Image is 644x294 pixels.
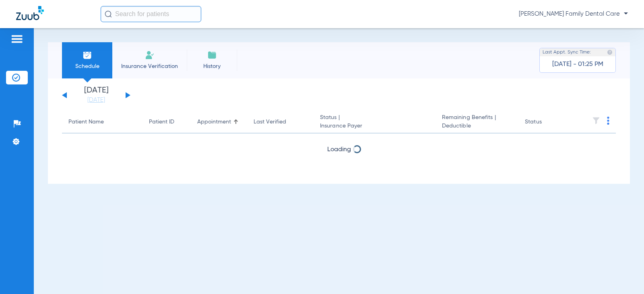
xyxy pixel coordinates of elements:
th: Remaining Benefits | [436,111,518,134]
img: group-dot-blue.svg [607,117,609,125]
img: hamburger-icon [10,34,23,44]
span: Schedule [68,62,106,70]
span: Insurance Payer [320,122,429,130]
div: Patient ID [149,118,184,126]
a: [DATE] [72,96,120,104]
li: [DATE] [72,86,120,104]
span: Loading [327,146,351,153]
div: Patient ID [149,118,174,126]
img: History [207,50,217,60]
span: [PERSON_NAME] Family Dental Care [519,10,628,18]
img: Zuub Logo [16,6,44,20]
span: Last Appt. Sync Time: [543,48,591,56]
div: Patient Name [68,118,136,126]
span: Insurance Verification [118,62,181,70]
img: filter.svg [592,117,600,125]
div: Last Verified [254,118,307,126]
span: History [193,62,231,70]
div: Appointment [197,118,231,126]
div: Patient Name [68,118,104,126]
input: Search for patients [101,6,201,22]
img: Manual Insurance Verification [145,50,155,60]
th: Status | [314,111,436,134]
img: Schedule [83,50,92,60]
span: [DATE] - 01:25 PM [552,60,603,68]
img: last sync help info [607,49,613,55]
div: Appointment [197,118,241,126]
img: Search Icon [105,10,112,18]
span: Deductible [442,122,512,130]
th: Status [518,111,573,134]
div: Last Verified [254,118,286,126]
